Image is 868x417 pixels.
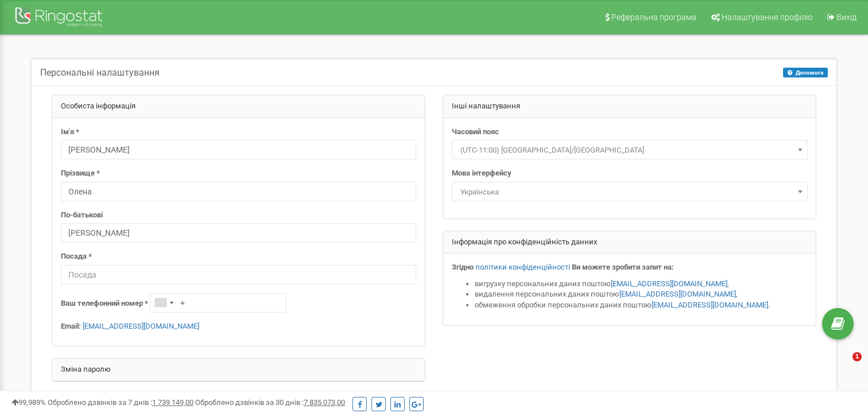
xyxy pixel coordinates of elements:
span: Українська [452,182,808,201]
span: (UTC-11:00) Pacific/Midway [456,142,804,158]
div: Telephone country code [150,294,177,312]
li: обмеження обробки персональних даних поштою . [475,300,807,311]
a: політики конфіденційності [475,263,570,271]
strong: Email: [61,322,81,330]
a: [EMAIL_ADDRESS][DOMAIN_NAME] [83,322,199,330]
a: [EMAIL_ADDRESS][DOMAIN_NAME] [619,290,736,298]
label: Посада * [61,251,92,262]
input: По-батькові [61,223,416,243]
a: [EMAIL_ADDRESS][DOMAIN_NAME] [652,301,768,309]
label: Мова інтерфейсу [452,168,511,179]
span: Українська [456,184,804,200]
input: Прізвище [61,182,416,201]
div: Інші налаштування [443,95,816,118]
span: Реферальна програма [611,13,696,22]
iframe: Intercom live chat [829,352,857,380]
u: 7 835 073,00 [304,398,345,407]
li: вигрузку персональних даних поштою , [475,279,807,290]
h5: Персональні налаштування [40,68,160,78]
span: 1 [852,352,862,361]
u: 1 739 149,00 [152,398,193,407]
span: Вихід [836,13,857,22]
label: Ім'я * [61,127,79,138]
span: Оброблено дзвінків за 7 днів : [48,398,193,407]
span: Оброблено дзвінків за 30 днів : [195,398,345,407]
input: +1-800-555-55-55 [150,293,286,313]
span: Налаштування профілю [722,13,812,22]
strong: Згідно [452,263,474,271]
label: Ваш телефонний номер * [61,298,148,309]
label: Прізвище * [61,168,100,179]
span: (UTC-11:00) Pacific/Midway [452,140,808,159]
div: Зміна паролю [52,358,425,381]
input: Посада [61,265,416,285]
strong: Ви можете зробити запит на: [572,263,674,271]
li: видалення персональних даних поштою , [475,289,807,300]
div: Особиста інформація [52,95,425,118]
label: По-батькові [61,210,103,221]
span: 99,989% [11,398,46,407]
a: [EMAIL_ADDRESS][DOMAIN_NAME] [611,279,727,288]
input: Ім'я [61,140,416,159]
button: Допомога [783,68,828,77]
div: Інформація про конфіденційність данних [443,231,816,254]
label: Часовий пояс [452,127,499,138]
